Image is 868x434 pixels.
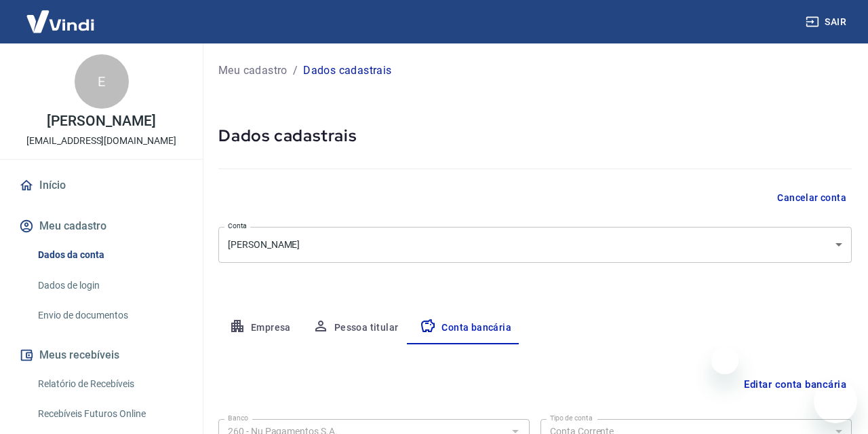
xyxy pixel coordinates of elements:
div: [PERSON_NAME] [218,227,852,263]
button: Editar conta bancária [738,372,852,397]
a: Recebíveis Futuros Online [33,400,186,428]
button: Cancelar conta [772,185,852,211]
a: Envio de documentos [33,302,186,329]
button: Sair [803,10,852,35]
button: Meus recebíveis [16,340,186,370]
label: Banco [228,413,248,423]
div: E [75,54,129,109]
img: Vindi [16,1,104,42]
a: Dados de login [33,272,186,300]
iframe: Fechar mensagem [711,347,738,374]
a: Relatório de Recebíveis [33,370,186,398]
label: Conta [228,221,247,231]
label: Tipo de conta [550,413,593,423]
p: / [293,62,298,79]
a: Início [16,170,186,200]
p: [PERSON_NAME] [47,114,155,128]
a: Meu cadastro [218,62,288,79]
button: Meu cadastro [16,211,186,241]
button: Pessoa titular [302,312,410,344]
h5: Dados cadastrais [218,125,852,147]
button: Conta bancária [409,312,522,344]
a: Dados da conta [33,241,186,269]
iframe: Botão para abrir a janela de mensagens [814,380,857,423]
button: Empresa [218,312,302,344]
p: [EMAIL_ADDRESS][DOMAIN_NAME] [26,134,176,148]
p: Dados cadastrais [303,62,391,79]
